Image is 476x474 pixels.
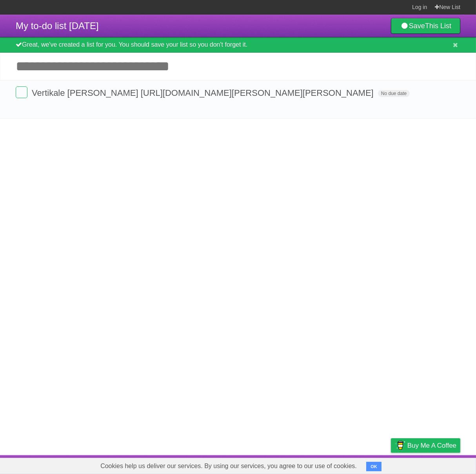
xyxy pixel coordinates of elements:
[354,457,371,472] a: Terms
[395,439,405,452] img: Buy me a coffee
[425,22,451,30] b: This List
[16,86,27,98] label: Done
[407,439,456,452] span: Buy me a coffee
[93,458,365,474] span: Cookies help us deliver our services. By using our services, you agree to our use of cookies.
[16,20,99,31] span: My to-do list [DATE]
[366,462,382,471] button: OK
[391,18,460,34] a: SaveThis List
[391,438,460,453] a: Buy me a coffee
[32,88,376,98] span: Vertikale [PERSON_NAME] [URL][DOMAIN_NAME][PERSON_NAME][PERSON_NAME]
[381,457,401,472] a: Privacy
[312,457,344,472] a: Developers
[378,90,410,97] span: No due date
[411,457,460,472] a: Suggest a feature
[287,457,303,472] a: About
